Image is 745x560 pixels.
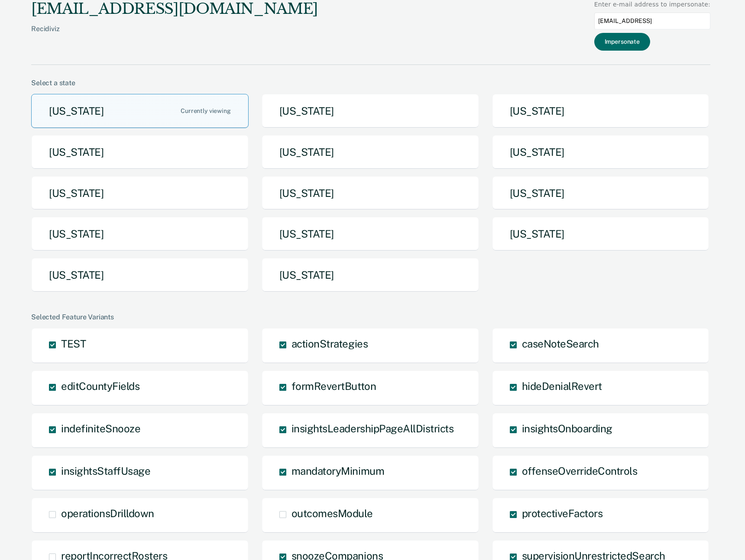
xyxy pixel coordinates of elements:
[61,507,154,519] span: operationsDrilldown
[262,135,479,169] button: [US_STATE]
[61,422,140,434] span: indefiniteSnooze
[594,13,710,29] input: Enter an email to impersonate...
[31,135,249,169] button: [US_STATE]
[292,422,454,434] span: insightsLeadershipPageAllDistricts
[492,135,709,169] button: [US_STATE]
[61,465,150,477] span: insightsStaffUsage
[292,507,372,519] span: outcomesModule
[492,94,709,128] button: [US_STATE]
[31,94,249,128] button: [US_STATE]
[492,217,709,251] button: [US_STATE]
[522,422,612,434] span: insightsOnboarding
[522,338,599,350] span: caseNoteSearch
[292,338,368,350] span: actionStrategies
[61,380,139,392] span: editCountyFields
[262,94,479,128] button: [US_STATE]
[31,79,710,87] div: Select a state
[522,465,638,477] span: offenseOverrideControls
[31,313,710,321] div: Selected Feature Variants
[492,176,709,210] button: [US_STATE]
[292,465,384,477] span: mandatoryMinimum
[262,258,479,292] button: [US_STATE]
[262,217,479,251] button: [US_STATE]
[292,380,376,392] span: formRevertButton
[31,25,318,47] div: Recidiviz
[262,176,479,210] button: [US_STATE]
[522,380,602,392] span: hideDenialRevert
[594,33,650,51] button: Impersonate
[61,338,86,350] span: TEST
[31,258,249,292] button: [US_STATE]
[522,507,603,519] span: protectiveFactors
[31,176,249,210] button: [US_STATE]
[31,217,249,251] button: [US_STATE]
